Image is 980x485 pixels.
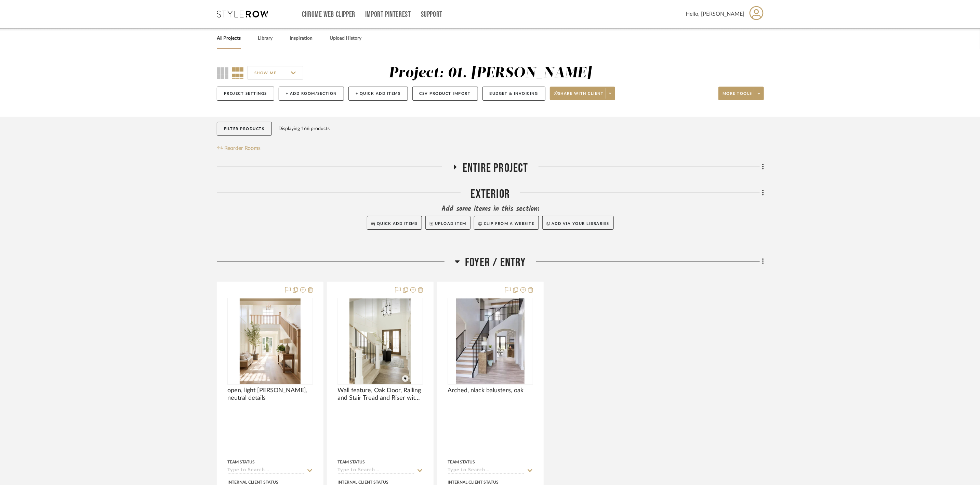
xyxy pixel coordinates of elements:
[217,204,764,214] div: Add some items in this section:
[456,298,525,384] img: Arched, nlack balusters, oak
[217,144,261,152] button: Reorder Rooms
[365,12,411,17] a: Import Pinterest
[279,122,330,136] div: Displaying 166 products
[482,87,545,101] button: Budget & Invoicing
[425,216,471,230] button: Upload Item
[217,122,272,136] button: Filter Products
[448,387,524,394] span: Arched, nlack balusters, oak
[448,459,475,465] div: Team Status
[330,34,361,43] a: Upload History
[337,459,365,465] div: Team Status
[227,459,255,465] div: Team Status
[337,468,415,474] input: Type to Search…
[348,87,408,101] button: + Quick Add Items
[412,87,478,101] button: CSV Product Import
[377,222,418,226] span: Quick Add Items
[718,87,764,100] button: More tools
[217,34,241,43] a: All Projects
[723,91,752,101] span: More tools
[463,161,528,176] span: Entire Project
[240,298,301,384] img: open, light woods, neutral details
[465,255,526,270] span: Foyer / Entry
[367,216,422,230] button: Quick Add Items
[225,144,261,152] span: Reorder Rooms
[554,91,604,101] span: Share with client
[349,298,411,384] img: Wall feature, Oak Door, Railing and Stair Tread and Riser with Black Spindles
[227,387,313,402] span: open, light [PERSON_NAME], neutral details
[448,468,525,474] input: Type to Search…
[290,34,313,43] a: Inspiration
[542,216,614,230] button: Add via your libraries
[474,216,539,230] button: Clip from a website
[302,12,355,17] a: Chrome Web Clipper
[550,87,615,100] button: Share with client
[279,87,344,101] button: + Add Room/Section
[227,468,305,474] input: Type to Search…
[217,87,274,101] button: Project Settings
[389,66,592,80] div: Project: 01. [PERSON_NAME]
[421,12,442,17] a: Support
[258,34,273,43] a: Library
[337,387,423,402] span: Wall feature, Oak Door, Railing and Stair Tread and Riser with Black Spindles
[686,10,744,18] span: Hello, [PERSON_NAME]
